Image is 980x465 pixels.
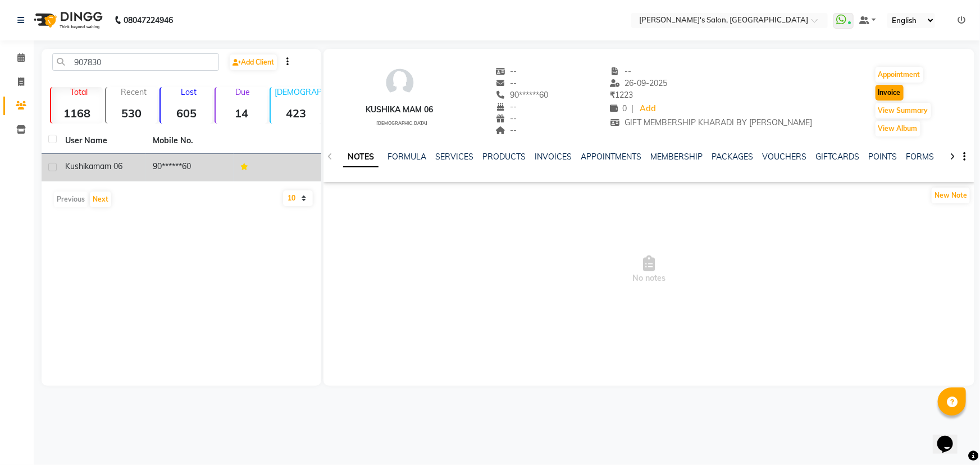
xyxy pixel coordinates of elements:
a: PACKAGES [712,152,753,162]
span: mam 06 [93,161,122,171]
span: -- [495,66,517,76]
span: [DEMOGRAPHIC_DATA] [376,120,427,126]
p: [DEMOGRAPHIC_DATA] [275,87,322,97]
button: New Note [932,188,970,203]
strong: 530 [106,106,158,120]
th: User Name [58,128,146,154]
span: No notes [323,213,974,326]
strong: 14 [216,106,267,120]
p: Lost [165,87,212,97]
div: Kushika mam 06 [366,104,434,116]
button: View Album [876,121,920,136]
span: | [631,103,633,115]
input: Search by Name/Mobile/Email/Code [52,53,219,71]
a: Add Client [230,54,277,70]
span: -- [495,125,517,135]
a: Add [638,101,658,117]
b: 08047224946 [124,4,173,36]
span: ₹ [610,90,615,100]
p: Due [218,87,267,97]
iframe: chat widget [933,420,969,454]
span: -- [495,113,517,124]
a: MEMBERSHIP [650,152,703,162]
a: APPOINTMENTS [581,152,641,162]
span: Kushika [65,161,93,171]
a: VOUCHERS [762,152,806,162]
a: GIFTCARDS [815,152,859,162]
p: Total [56,87,103,97]
img: avatar [383,66,417,99]
strong: 605 [161,106,212,120]
img: logo [29,4,106,36]
a: FORMULA [388,152,426,162]
button: Appointment [876,67,923,83]
a: NOTES [343,147,379,167]
a: PRODUCTS [482,152,526,162]
a: FORMS [906,152,934,162]
p: Recent [111,87,158,97]
span: 1223 [610,90,633,100]
strong: 423 [271,106,322,120]
a: POINTS [868,152,897,162]
button: View Summary [876,103,931,118]
strong: 1168 [51,106,103,120]
button: Invoice [876,85,904,101]
span: 26-09-2025 [610,78,667,88]
span: -- [610,66,631,76]
span: -- [495,78,517,88]
th: Mobile No. [146,128,234,154]
span: -- [495,102,517,112]
a: INVOICES [535,152,572,162]
span: GIFT MEMBERSHIP KHARADI BY [PERSON_NAME] [610,117,812,127]
button: Next [90,192,111,207]
span: 0 [610,103,627,113]
a: SERVICES [435,152,473,162]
